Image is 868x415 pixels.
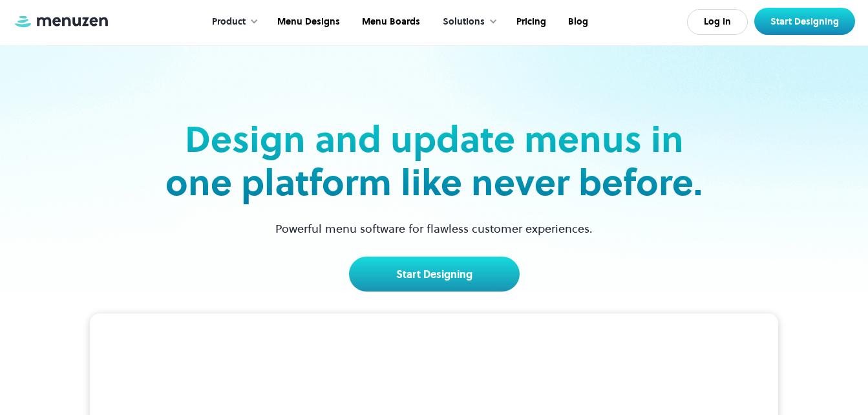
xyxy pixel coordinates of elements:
[349,257,520,292] a: Start Designing
[430,2,504,42] div: Solutions
[212,15,246,29] div: Product
[443,15,485,29] div: Solutions
[259,220,609,237] p: Powerful menu software for flawless customer experiences.
[556,2,598,42] a: Blog
[199,2,265,42] div: Product
[504,2,556,42] a: Pricing
[265,2,350,42] a: Menu Designs
[687,9,748,35] a: Log In
[350,2,430,42] a: Menu Boards
[754,8,855,35] a: Start Designing
[162,118,707,204] h2: Design and update menus in one platform like never before.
